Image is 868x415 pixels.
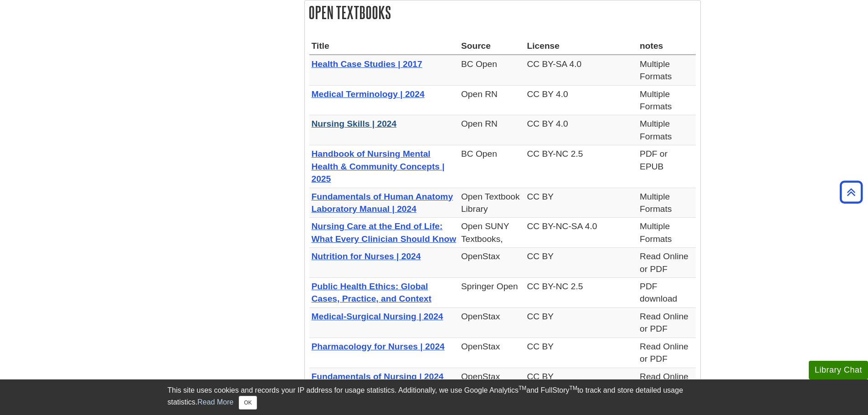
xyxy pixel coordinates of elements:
td: OpenStax [459,248,525,278]
a: Back to Top [837,186,866,198]
td: CC BY-SA 4.0 [524,55,637,85]
td: Read Online or PDF [637,368,695,398]
a: Nutrition for Nurses | 2024 [312,251,421,261]
td: Open Textbook Library [459,188,525,218]
td: Open SUNY Textbooks, [459,218,525,248]
td: Multiple Formats [637,188,695,218]
td: CC BY 4.0 [524,115,637,145]
td: PDF or EPUB [637,145,695,188]
a: Public Health Ethics: Global Cases, Practice, and Context [312,282,431,303]
td: Multiple Formats [637,55,695,85]
h2: Open Textbooks [305,0,700,25]
a: Medical Terminology | 2024 [312,89,425,99]
th: Title [309,37,459,55]
td: CC BY [524,338,637,368]
a: Fundamentals of Nursing | 2024 [312,372,444,381]
button: Close [239,396,257,410]
td: Multiple Formats [637,85,695,115]
td: CC BY 4.0 [524,85,637,115]
td: CC BY [524,248,637,278]
a: Read More [197,398,233,406]
a: Health Case Studies | 2017 [312,59,422,69]
td: OpenStax [459,368,525,398]
td: OpenStax [459,307,525,338]
td: CC BY-NC 2.5 [524,278,637,308]
td: BC Open [459,55,525,85]
th: notes [637,37,695,55]
a: Fundamentals of Human Anatomy Laboratory Manual | 2024 [312,192,453,214]
td: BC Open [459,145,525,188]
td: Open RN [459,85,525,115]
a: Nursing Skills | 2024 [312,119,397,128]
td: CC BY [524,368,637,398]
button: Library Chat [809,361,868,379]
th: License [524,37,637,55]
td: PDF download [637,278,695,308]
td: Open RN [459,115,525,145]
td: Read Online or PDF [637,248,695,278]
a: Handbook of Nursing Mental Health & Community Concepts | 2025 [312,149,445,184]
td: CC BY-NC-SA 4.0 [524,218,637,248]
td: OpenStax [459,338,525,368]
sup: TM [519,385,526,391]
td: CC BY [524,188,637,218]
td: Multiple Formats [637,115,695,145]
div: This site uses cookies and records your IP address for usage statistics. Additionally, we use Goo... [168,385,701,410]
a: Medical-Surgical Nursing | 2024 [312,312,443,321]
td: Multiple Formats [637,218,695,248]
td: CC BY [524,307,637,338]
td: Read Online or PDF [637,307,695,338]
a: Pharmacology for Nurses | 2024 [312,342,445,351]
td: CC BY-NC 2.5 [524,145,637,188]
th: Source [459,37,525,55]
td: Springer Open [459,278,525,308]
a: Nursing Care at the End of Life: What Every Clinician Should Know [312,221,457,243]
td: Read Online or PDF [637,338,695,368]
sup: TM [570,385,577,391]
